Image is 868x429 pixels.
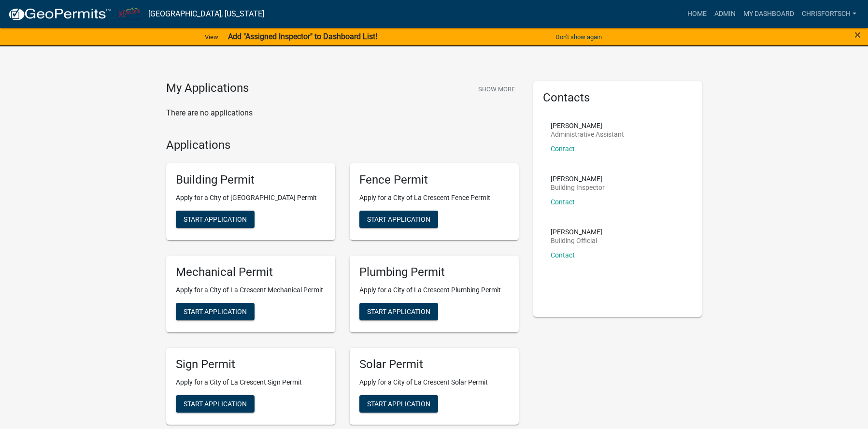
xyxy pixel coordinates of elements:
a: [GEOGRAPHIC_DATA], [US_STATE] [148,6,264,22]
p: Apply for a City of [GEOGRAPHIC_DATA] Permit [176,193,326,203]
a: My Dashboard [740,5,798,23]
button: Close [854,29,861,41]
p: [PERSON_NAME] [551,122,624,129]
p: Apply for a City of La Crescent Solar Permit [359,377,509,387]
p: Building Inspector [551,184,605,191]
a: Home [683,5,711,23]
p: Administrative Assistant [551,131,624,138]
h5: Mechanical Permit [176,265,326,279]
button: Show More [474,81,519,97]
a: Contact [551,251,575,259]
a: Admin [711,5,740,23]
strong: Add "Assigned Inspector" to Dashboard List! [228,32,377,41]
button: Start Application [359,303,438,320]
button: Don't show again [552,29,606,45]
button: Start Application [359,395,438,413]
a: View [201,29,222,45]
p: Apply for a City of La Crescent Sign Permit [176,377,326,387]
span: Start Application [367,307,430,315]
span: Start Application [184,307,247,315]
p: Apply for a City of La Crescent Plumbing Permit [359,285,509,295]
span: Start Application [184,215,247,223]
button: Start Application [176,303,255,320]
h5: Sign Permit [176,357,326,372]
h5: Plumbing Permit [359,265,509,279]
img: City of La Crescent, Minnesota [119,7,141,20]
a: ChrisFortsch [798,5,860,23]
h5: Solar Permit [359,357,509,372]
a: Contact [551,145,575,153]
h5: Building Permit [176,173,326,187]
button: Start Application [176,211,255,228]
button: Start Application [176,395,255,413]
p: Apply for a City of La Crescent Fence Permit [359,193,509,203]
h5: Contacts [543,91,693,105]
a: Contact [551,198,575,206]
h4: My Applications [166,81,249,96]
h4: Applications [166,138,519,152]
span: Start Application [367,400,430,407]
p: [PERSON_NAME] [551,229,602,235]
button: Start Application [359,211,438,228]
p: There are no applications [166,107,519,119]
p: [PERSON_NAME] [551,175,605,182]
p: Apply for a City of La Crescent Mechanical Permit [176,285,326,295]
span: × [854,28,861,42]
p: Building Official [551,237,602,244]
h5: Fence Permit [359,173,509,187]
span: Start Application [184,400,247,407]
span: Start Application [367,215,430,223]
